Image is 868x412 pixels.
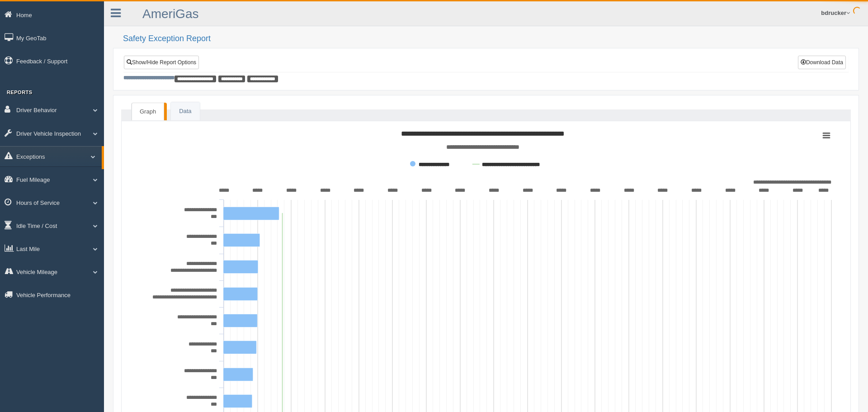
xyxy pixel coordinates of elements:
[123,34,859,43] h2: Safety Exception Report
[124,56,199,69] a: Show/Hide Report Options
[798,56,846,69] button: Download Data
[142,7,198,21] a: AmeriGas
[171,102,199,121] a: Data
[132,103,164,121] a: Graph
